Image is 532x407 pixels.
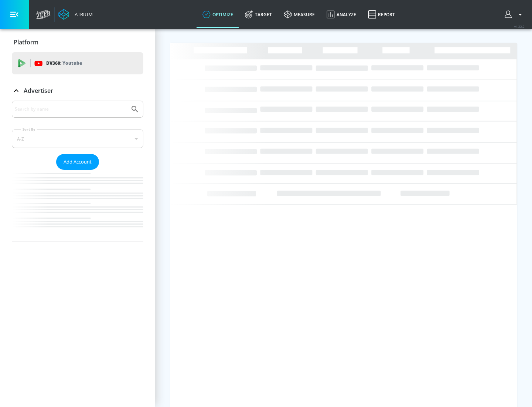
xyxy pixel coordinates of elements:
label: Sort By [21,127,37,132]
span: Add Account [64,158,92,166]
div: Atrium [72,11,93,18]
a: measure [278,1,321,28]
span: v 4.22.2 [514,24,525,28]
div: Platform [12,32,143,53]
div: Advertiser [12,80,143,101]
a: Atrium [58,9,93,20]
a: Analyze [321,1,362,28]
p: Platform [14,38,38,46]
input: Search by name [15,104,127,114]
a: Target [239,1,278,28]
div: A-Z [12,129,143,148]
nav: list of Advertiser [12,170,143,242]
a: optimize [197,1,239,28]
p: Advertiser [24,87,53,95]
a: Report [362,1,401,28]
p: DV360: [46,59,82,67]
div: DV360: Youtube [12,52,143,74]
p: Youtube [62,59,82,67]
div: Advertiser [12,101,143,242]
button: Add Account [56,154,99,170]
